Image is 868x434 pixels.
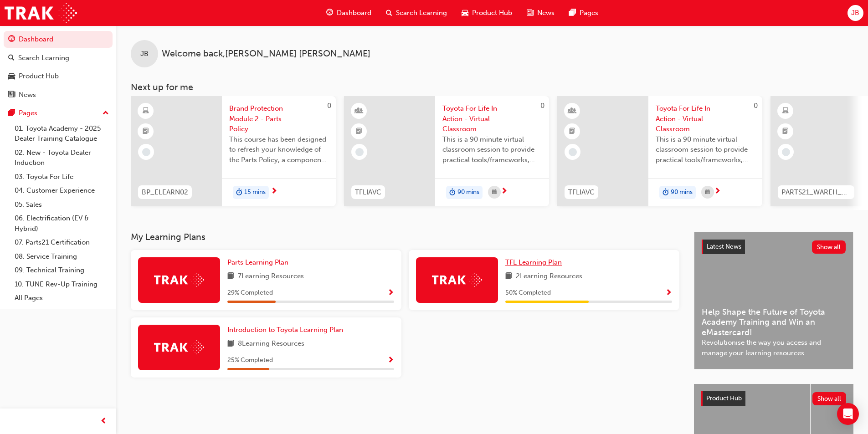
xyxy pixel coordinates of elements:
span: News [537,8,555,18]
a: Introduction to Toyota Learning Plan [227,325,347,335]
span: Dashboard [337,8,371,18]
span: calendar-icon [492,187,497,198]
div: Product Hub [19,71,59,82]
a: All Pages [11,291,113,305]
a: 04. Customer Experience [11,184,113,198]
span: 90 mins [671,187,693,198]
span: 2 Learning Resources [516,271,582,282]
a: 01. Toyota Academy - 2025 Dealer Training Catalogue [11,122,113,146]
span: learningRecordVerb_NONE-icon [569,148,577,156]
span: next-icon [271,188,277,196]
h3: My Learning Plans [131,232,679,242]
span: prev-icon [100,416,107,427]
span: Toyota For Life In Action - Virtual Classroom [442,103,542,134]
span: booktick-icon [569,126,575,138]
div: Open Intercom Messenger [837,403,859,425]
span: Search Learning [396,8,447,18]
a: TFL Learning Plan [505,257,565,268]
span: booktick-icon [782,126,789,138]
span: This course has been designed to refresh your knowledge of the Parts Policy, a component of the D... [229,134,329,165]
span: duration-icon [449,187,456,199]
img: Trak [5,3,77,23]
a: 0TFLIAVCToyota For Life In Action - Virtual ClassroomThis is a 90 minute virtual classroom sessio... [557,96,762,206]
span: Pages [580,8,598,18]
span: Revolutionise the way you access and manage your learning resources. [702,337,846,358]
span: 0 [540,102,544,110]
span: 0 [754,102,758,110]
span: next-icon [501,188,508,196]
span: 7 Learning Resources [238,271,304,282]
span: search-icon [8,54,15,62]
a: Latest NewsShow all [702,240,846,254]
span: 90 mins [457,187,479,198]
span: Help Shape the Future of Toyota Academy Training and Win an eMastercard! [702,307,846,338]
span: Brand Protection Module 2 - Parts Policy [229,103,329,134]
a: 05. Sales [11,198,113,212]
a: Dashboard [4,31,113,48]
a: 10. TUNE Rev-Up Training [11,277,113,291]
span: 0 [327,102,331,110]
button: Show Progress [387,355,394,366]
span: Welcome back , [PERSON_NAME] [PERSON_NAME] [162,49,370,59]
span: learningResourceType_INSTRUCTOR_LED-icon [569,105,575,117]
span: car-icon [8,72,15,81]
span: 50 % Completed [505,288,551,298]
span: pages-icon [8,109,15,117]
span: This is a 90 minute virtual classroom session to provide practical tools/frameworks, behaviours a... [656,134,755,165]
a: Latest NewsShow allHelp Shape the Future of Toyota Academy Training and Win an eMastercard!Revolu... [694,232,853,369]
span: TFL Learning Plan [505,258,562,266]
span: duration-icon [236,187,242,199]
img: Trak [154,340,204,354]
img: Trak [154,273,204,287]
span: book-icon [227,271,234,282]
a: 03. Toyota For Life [11,170,113,184]
button: JB [847,5,863,21]
span: Show Progress [665,289,672,297]
a: guage-iconDashboard [319,4,379,22]
button: Show all [812,240,846,254]
div: Search Learning [18,53,69,63]
span: 8 Learning Resources [238,338,304,350]
span: learningRecordVerb_NONE-icon [782,148,790,156]
a: Parts Learning Plan [227,257,292,268]
div: Pages [19,108,37,118]
span: 15 mins [244,187,266,198]
img: Trak [432,273,482,287]
a: 02. New - Toyota Dealer Induction [11,146,113,170]
a: News [4,87,113,103]
span: TFLIAVC [355,187,381,198]
h3: Next up for me [116,82,868,92]
span: guage-icon [8,36,15,44]
a: car-iconProduct Hub [454,4,519,22]
span: calendar-icon [705,187,710,198]
span: news-icon [527,7,534,19]
span: learningRecordVerb_NONE-icon [355,148,364,156]
span: booktick-icon [356,126,362,138]
span: Product Hub [472,8,512,18]
a: pages-iconPages [562,4,606,22]
span: 29 % Completed [227,288,273,298]
span: book-icon [227,338,234,350]
button: Pages [4,105,113,122]
span: booktick-icon [143,126,149,138]
button: Show Progress [387,287,394,299]
span: learningResourceType_ELEARNING-icon [143,105,149,117]
span: This is a 90 minute virtual classroom session to provide practical tools/frameworks, behaviours a... [442,134,542,165]
a: Product HubShow all [701,391,846,406]
span: Latest News [707,243,741,250]
span: Toyota For Life In Action - Virtual Classroom [656,103,755,134]
span: learningResourceType_INSTRUCTOR_LED-icon [356,105,362,117]
a: search-iconSearch Learning [379,4,454,22]
span: Parts Learning Plan [227,258,288,266]
a: 09. Technical Training [11,263,113,277]
span: Introduction to Toyota Learning Plan [227,326,343,334]
a: Search Learning [4,50,113,66]
a: 0BP_ELEARN02Brand Protection Module 2 - Parts PolicyThis course has been designed to refresh your... [131,96,336,206]
div: News [19,90,36,100]
span: learningRecordVerb_NONE-icon [142,148,150,156]
span: 25 % Completed [227,355,273,366]
span: TFLIAVC [568,187,595,198]
span: car-icon [462,7,468,19]
span: duration-icon [663,187,669,199]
